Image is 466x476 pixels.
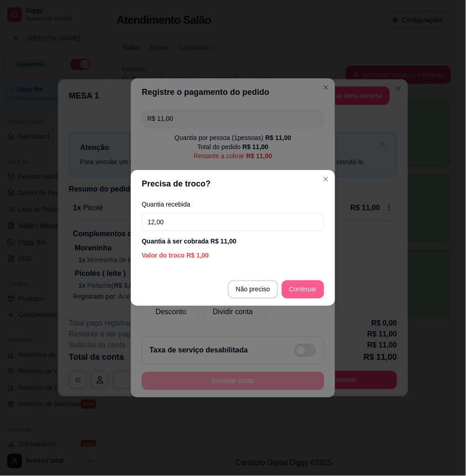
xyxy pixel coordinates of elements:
button: Close [319,172,333,186]
header: Precisa de troco? [131,170,335,197]
label: Quantia recebida [142,201,324,207]
button: Não preciso [228,280,279,299]
div: Valor do troco R$ 1,00 [142,251,324,260]
button: Continuar [282,280,324,299]
div: Quantia à ser cobrada R$ 11,00 [142,237,324,246]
